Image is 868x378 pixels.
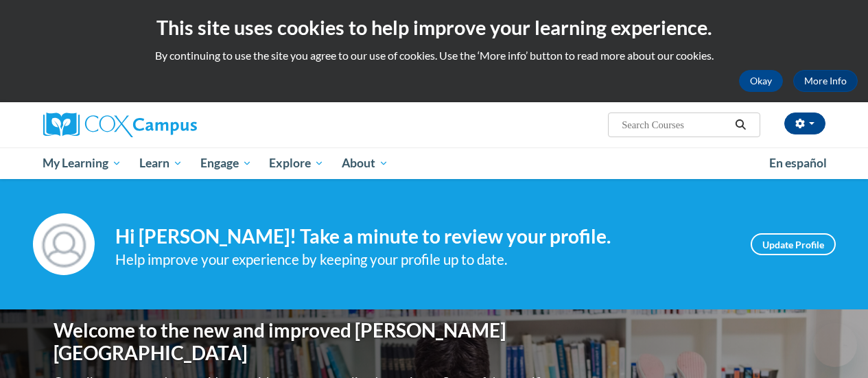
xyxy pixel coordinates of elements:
h1: Welcome to the new and improved [PERSON_NAME][GEOGRAPHIC_DATA] [54,319,551,365]
a: Explore [260,147,333,179]
a: Update Profile [751,233,836,255]
a: En español [760,149,836,178]
span: About [342,155,388,172]
div: Main menu [33,147,836,179]
a: Cox Campus [43,113,290,137]
input: Search Courses [620,117,730,133]
a: About [333,147,397,179]
a: My Learning [34,147,131,179]
a: Engage [191,147,261,179]
span: Explore [269,155,324,172]
span: My Learning [43,155,121,172]
button: Search [730,117,751,133]
h2: This site uses cookies to help improve your learning experience. [10,14,858,41]
h4: Hi [PERSON_NAME]! Take a minute to review your profile. [115,225,730,248]
button: Account Settings [784,113,825,134]
div: Help improve your experience by keeping your profile up to date. [115,248,730,271]
span: En español [769,156,827,170]
img: Profile Image [33,213,95,275]
button: Okay [739,70,783,92]
iframe: Button to launch messaging window [813,323,857,367]
span: Engage [200,155,252,172]
img: Cox Campus [43,113,197,137]
span: Learn [139,155,183,172]
a: Learn [130,147,191,179]
a: More Info [793,70,858,92]
p: By continuing to use the site you agree to our use of cookies. Use the ‘More info’ button to read... [10,48,858,63]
